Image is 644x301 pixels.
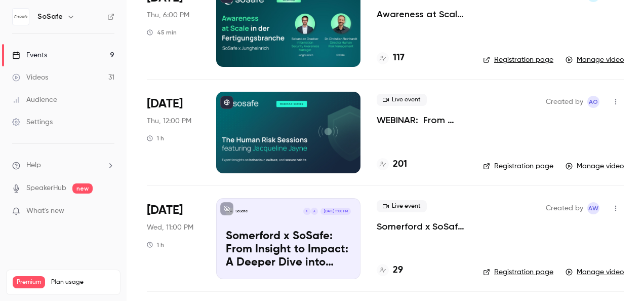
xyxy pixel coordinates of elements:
span: AO [589,96,598,108]
a: Manage video [566,55,624,65]
div: Videos [12,72,48,83]
img: SoSafe [13,9,29,25]
a: SpeakerHub [26,183,66,194]
a: 201 [377,158,407,171]
a: Manage video [566,161,624,171]
div: Sep 4 Thu, 12:00 PM (Australia/Sydney) [147,92,200,173]
span: Created by [546,202,583,214]
span: Premium [13,276,45,288]
div: R [303,207,311,215]
span: [DATE] [147,202,183,218]
a: Registration page [483,267,553,277]
span: [DATE] [147,96,183,112]
span: [DATE] 11:00 PM [320,208,350,215]
p: SoSafe [235,209,248,214]
a: Awareness at Scale in der Fertigungsbranche [377,8,467,20]
span: Live event [377,94,427,106]
span: Help [26,160,41,171]
div: Audience [12,95,57,105]
span: What's new [26,206,64,216]
div: 1 h [147,134,164,142]
span: Thu, 6:00 PM [147,10,189,20]
h6: SoSafe [37,12,63,22]
span: Live event [377,200,427,212]
h4: 29 [393,264,403,277]
a: Somerford x SoSafe: From Insight to Impact: A Deeper Dive into Behavioral Science in Cybersecurit... [216,198,360,279]
div: A [310,207,318,215]
a: 117 [377,51,405,65]
span: Wed, 11:00 PM [147,222,193,233]
a: Somerford x SoSafe: From Insight to Impact: A Deeper Dive into Behavioral Science in Cybersecurity [377,220,467,233]
li: help-dropdown-opener [12,160,114,171]
a: 29 [377,264,403,277]
a: Registration page [483,161,553,171]
h4: 117 [393,51,405,65]
span: Plan usage [51,278,114,286]
span: Thu, 12:00 PM [147,116,191,126]
span: Alba Oni [587,96,599,108]
div: Events [12,50,47,60]
p: Somerford x SoSafe: From Insight to Impact: A Deeper Dive into Behavioral Science in Cybersecurity [226,230,351,269]
iframe: Noticeable Trigger [102,207,114,216]
a: Manage video [566,267,624,277]
span: AW [588,202,598,214]
span: Created by [546,96,583,108]
a: WEBINAR: From Security Awareness Training to Human Risk Management [377,114,467,126]
div: Sep 3 Wed, 3:00 PM (Europe/Berlin) [147,198,200,279]
span: Alexandra Wasilewski [587,202,599,214]
span: new [72,183,93,194]
div: Settings [12,117,53,127]
a: Registration page [483,55,553,65]
div: 1 h [147,241,164,249]
div: 45 min [147,28,177,36]
h4: 201 [393,158,407,171]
